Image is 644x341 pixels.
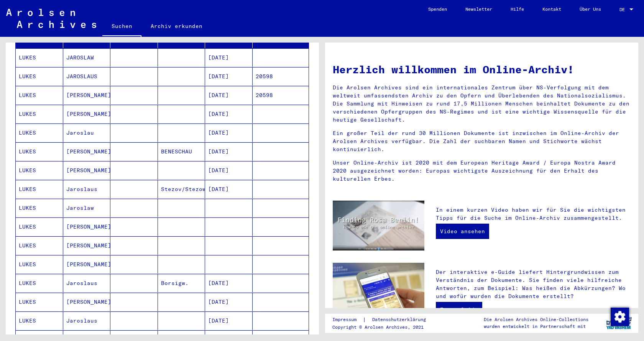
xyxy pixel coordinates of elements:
[332,316,363,324] a: Impressum
[205,105,253,123] mat-cell: [DATE]
[436,268,631,300] p: Der interaktive e-Guide liefert Hintergrundwissen zum Verständnis der Dokumente. Sie finden viele...
[63,67,111,86] mat-cell: JAROSLAUS
[605,313,633,333] img: yv_logo.png
[205,142,253,161] mat-cell: [DATE]
[158,274,205,292] mat-cell: Borsigw.
[16,142,63,161] mat-cell: LUKES
[16,274,63,292] mat-cell: LUKES
[205,124,253,142] mat-cell: [DATE]
[16,293,63,311] mat-cell: LUKES
[16,124,63,142] mat-cell: LUKES
[333,159,631,183] p: Unser Online-Archiv ist 2020 mit dem European Heritage Award / Europa Nostra Award 2020 ausgezeic...
[6,9,96,28] img: Arolsen_neg.svg
[205,274,253,292] mat-cell: [DATE]
[333,84,631,124] p: Die Arolsen Archives sind ein internationales Zentrum über NS-Verfolgung mit dem weltweit umfasse...
[63,274,111,292] mat-cell: Jaroslaus
[16,311,63,330] mat-cell: LUKES
[333,129,631,153] p: Ein großer Teil der rund 30 Millionen Dokumente ist inzwischen im Online-Archiv der Arolsen Archi...
[436,302,482,317] a: Zum e-Guide
[205,180,253,198] mat-cell: [DATE]
[333,263,424,324] img: eguide.jpg
[205,161,253,180] mat-cell: [DATE]
[63,161,111,180] mat-cell: [PERSON_NAME]
[253,67,309,86] mat-cell: 20598
[16,180,63,198] mat-cell: LUKES
[332,316,435,324] div: |
[484,323,588,330] p: wurden entwickelt in Partnerschaft mit
[102,17,141,37] a: Suchen
[16,236,63,255] mat-cell: LUKES
[484,316,588,323] p: Die Arolsen Archives Online-Collections
[158,180,205,198] mat-cell: Stezov/Stezow
[63,199,111,217] mat-cell: Jaroslaw
[16,105,63,123] mat-cell: LUKES
[16,255,63,273] mat-cell: LUKES
[16,199,63,217] mat-cell: LUKES
[253,86,309,104] mat-cell: 20598
[205,67,253,86] mat-cell: [DATE]
[205,48,253,67] mat-cell: [DATE]
[205,293,253,311] mat-cell: [DATE]
[611,308,629,326] img: Zustimmung ändern
[63,86,111,104] mat-cell: [PERSON_NAME]
[63,311,111,330] mat-cell: Jaroslaus
[63,48,111,67] mat-cell: JAROSLAW
[16,86,63,104] mat-cell: LUKES
[16,161,63,180] mat-cell: LUKES
[436,206,631,222] p: In einem kurzen Video haben wir für Sie die wichtigsten Tipps für die Suche im Online-Archiv zusa...
[333,201,424,250] img: video.jpg
[16,67,63,86] mat-cell: LUKES
[158,142,205,161] mat-cell: BENESCHAU
[16,217,63,236] mat-cell: LUKES
[63,180,111,198] mat-cell: Jaroslaus
[63,255,111,273] mat-cell: [PERSON_NAME]
[63,105,111,123] mat-cell: [PERSON_NAME]
[205,311,253,330] mat-cell: [DATE]
[63,217,111,236] mat-cell: [PERSON_NAME]
[619,7,628,12] span: DE
[436,224,489,239] a: Video ansehen
[366,316,435,324] a: Datenschutzerklärung
[333,61,631,77] h1: Herzlich willkommen im Online-Archiv!
[63,236,111,255] mat-cell: [PERSON_NAME]
[332,324,435,331] p: Copyright © Arolsen Archives, 2021
[63,142,111,161] mat-cell: [PERSON_NAME]
[63,124,111,142] mat-cell: Jaroslau
[205,86,253,104] mat-cell: [DATE]
[16,48,63,67] mat-cell: LUKES
[141,17,212,35] a: Archiv erkunden
[63,293,111,311] mat-cell: [PERSON_NAME]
